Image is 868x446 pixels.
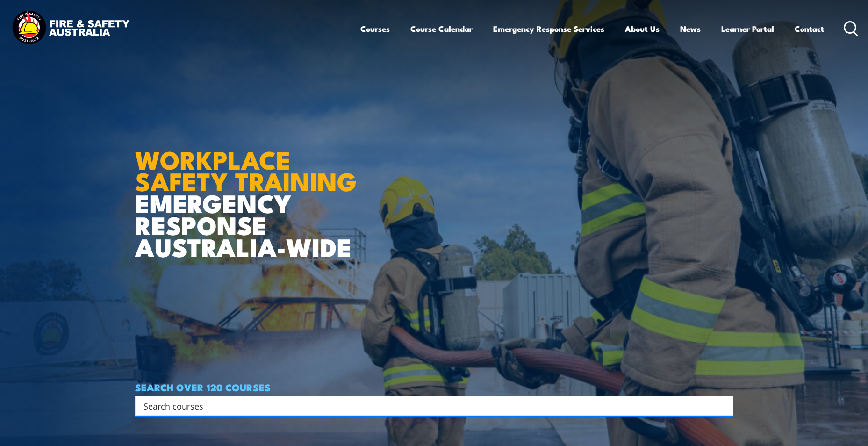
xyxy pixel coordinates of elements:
a: Course Calendar [410,16,473,41]
h1: EMERGENCY RESPONSE AUSTRALIA-WIDE [135,125,364,258]
h4: SEARCH OVER 120 COURSES [135,382,733,392]
strong: WORKPLACE SAFETY TRAINING [135,139,357,200]
a: Learner Portal [721,16,774,41]
a: Emergency Response Services [493,16,604,41]
form: Search form [145,399,715,412]
input: Search input [143,399,713,413]
a: News [680,16,701,41]
button: Search magnifier button [717,399,730,412]
a: About Us [625,16,660,41]
a: Contact [795,16,824,41]
a: Courses [360,16,390,41]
